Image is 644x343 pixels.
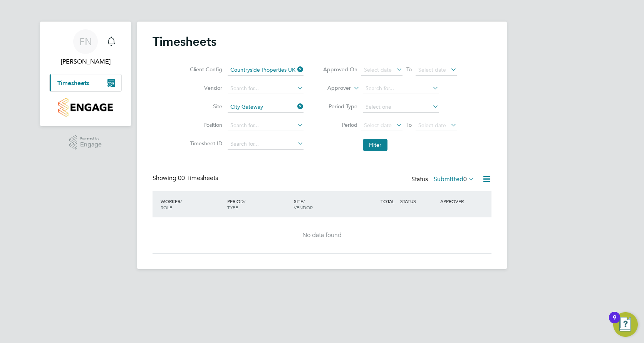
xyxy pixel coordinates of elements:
[188,140,222,147] label: Timesheet ID
[363,139,387,151] button: Filter
[159,194,225,214] div: WORKER
[188,103,222,110] label: Site
[364,66,392,73] span: Select date
[80,135,102,142] span: Powered by
[49,57,122,66] span: Frazer Newsome
[613,312,638,337] button: Open Resource Center, 9 new notifications
[398,194,438,208] div: STATUS
[411,174,476,185] div: Status
[40,22,131,126] nav: Main navigation
[161,204,172,210] span: ROLE
[303,198,305,204] span: /
[180,198,182,204] span: /
[50,74,121,91] button: Timesheets
[188,121,222,128] label: Position
[418,122,446,129] span: Select date
[323,66,357,73] label: Approved On
[418,66,446,73] span: Select date
[381,198,394,204] span: TOTAL
[363,102,439,113] input: Select one
[463,175,467,183] span: 0
[227,204,238,210] span: TYPE
[228,102,304,113] input: Search for...
[404,64,414,74] span: To
[323,103,357,110] label: Period Type
[57,79,89,87] span: Timesheets
[364,122,392,129] span: Select date
[188,84,222,91] label: Vendor
[228,139,304,150] input: Search for...
[292,194,359,214] div: SITE
[438,194,478,208] div: APPROVER
[228,65,304,76] input: Search for...
[80,141,102,148] span: Engage
[294,204,313,210] span: VENDOR
[316,84,351,92] label: Approver
[244,198,245,204] span: /
[613,318,616,328] div: 9
[178,174,218,182] span: 00 Timesheets
[363,83,439,94] input: Search for...
[228,120,304,131] input: Search for...
[153,34,216,49] h2: Timesheets
[69,135,102,150] a: Powered byEngage
[49,29,122,66] a: FN[PERSON_NAME]
[434,175,475,183] label: Submitted
[188,66,222,73] label: Client Config
[323,121,357,128] label: Period
[58,98,112,117] img: countryside-properties-logo-retina.png
[153,174,220,182] div: Showing
[404,120,414,130] span: To
[228,83,304,94] input: Search for...
[160,231,484,239] div: No data found
[79,37,92,47] span: FN
[225,194,292,214] div: PERIOD
[49,98,122,117] a: Go to home page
